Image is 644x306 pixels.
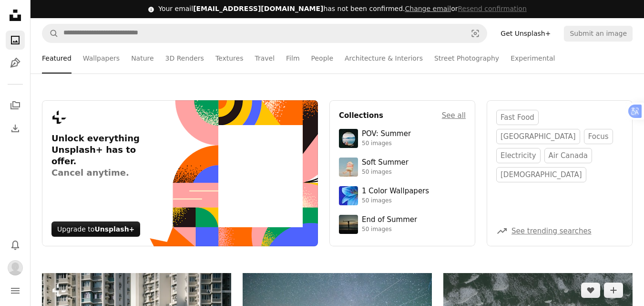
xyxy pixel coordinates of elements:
img: premium_photo-1688045582333-c8b6961773e0 [339,186,358,205]
h4: Collections [339,110,383,121]
a: End of Summer50 images [339,215,466,234]
a: fast food [496,110,539,125]
div: POV: Summer [362,129,411,139]
a: Street Photography [434,43,499,74]
button: Notifications [6,235,25,254]
h3: Unlock everything Unsplash+ has to offer. [51,133,149,179]
img: premium_photo-1749544311043-3a6a0c8d54af [339,158,358,177]
div: Your email has not been confirmed. [158,4,527,14]
a: [GEOGRAPHIC_DATA] [496,129,580,144]
a: Film [286,43,299,74]
a: Unlock everything Unsplash+ has to offer.Cancel anytime.Upgrade toUnsplash+ [42,100,318,246]
a: 1 Color Wallpapers50 images [339,186,466,205]
a: Travel [255,43,275,74]
a: Soft Summer50 images [339,158,466,177]
a: Get Unsplash+ [495,26,556,41]
div: End of Summer [362,215,417,225]
a: Textures [215,43,244,74]
div: Upgrade to [51,222,140,237]
a: Change email [405,5,451,12]
a: POV: Summer50 images [339,129,466,148]
span: [EMAIL_ADDRESS][DOMAIN_NAME] [193,5,323,12]
button: Submit an image [564,26,633,41]
div: 50 images [362,140,411,148]
a: Illustrations [6,53,25,73]
a: Wallpapers [83,43,120,74]
a: Experimental [511,43,555,74]
span: or [405,5,526,12]
img: premium_photo-1754398386796-ea3dec2a6302 [339,215,358,234]
a: electricity [496,148,541,163]
strong: Unsplash+ [94,225,134,233]
div: 50 images [362,197,429,205]
button: Visual search [464,24,487,42]
div: 50 images [362,169,409,176]
img: Avatar of user Nemz Saluday [8,260,23,275]
a: People [311,43,334,74]
a: Download History [6,119,25,138]
img: premium_photo-1753820185677-ab78a372b033 [339,129,358,148]
div: 50 images [362,226,417,233]
a: Home — Unsplash [6,6,25,27]
button: Add to Collection [604,283,623,298]
div: Soft Summer [362,158,409,168]
div: 1 Color Wallpapers [362,187,429,196]
a: Collections [6,96,25,115]
form: Find visuals sitewide [42,24,487,43]
a: 3D Renders [165,43,204,74]
a: [DEMOGRAPHIC_DATA] [496,167,586,182]
button: Menu [6,281,25,300]
button: Profile [6,258,25,277]
span: Cancel anytime. [51,167,149,179]
a: focus [584,129,613,144]
a: Architecture & Interiors [345,43,423,74]
a: Nature [131,43,153,74]
a: See trending searches [511,227,592,235]
button: Like [581,283,600,298]
a: See all [442,110,466,121]
a: Photos [6,31,25,50]
a: air canada [544,148,592,163]
button: Resend confirmation [458,4,526,14]
button: Search Unsplash [42,24,59,42]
